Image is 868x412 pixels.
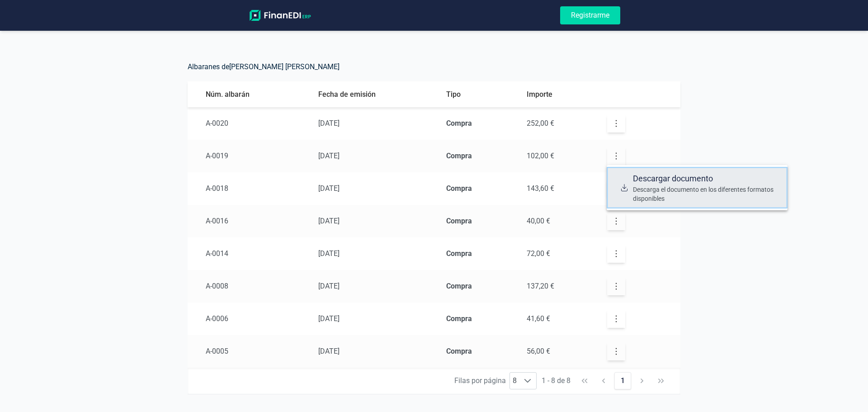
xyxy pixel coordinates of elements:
[206,90,250,99] span: Núm. albarán
[560,6,620,24] button: Registrarme
[188,60,680,81] h5: Albaranes de [PERSON_NAME] [PERSON_NAME]
[527,249,550,258] span: 72,00 €
[633,185,780,203] span: Descarga el documento en los diferentes formatos disponibles
[318,282,340,290] span: [DATE]
[538,372,574,389] span: 1 - 8 de 8
[318,347,340,355] span: [DATE]
[446,282,472,290] strong: Compra
[446,152,472,160] strong: Compra
[446,184,472,193] strong: Compra
[454,375,506,386] span: Filas por página
[206,314,228,323] span: A-0006
[318,314,340,323] span: [DATE]
[206,152,228,160] span: A-0019
[206,119,228,128] span: A-0020
[510,373,519,389] span: 8
[614,372,632,389] button: 1
[318,217,340,225] span: [DATE]
[206,249,228,258] span: A-0014
[318,152,340,160] span: [DATE]
[446,314,472,323] strong: Compra
[446,347,472,355] strong: Compra
[527,314,550,323] span: 41,60 €
[318,119,340,128] span: [DATE]
[318,90,376,99] span: Fecha de emisión
[527,217,550,225] span: 40,00 €
[527,184,554,193] span: 143,60 €
[633,172,780,185] span: Descargar documento
[527,90,552,99] span: Importe
[527,119,554,128] span: 252,00 €
[527,282,554,290] span: 137,20 €
[446,119,472,128] strong: Compra
[206,347,228,355] span: A-0005
[318,249,340,258] span: [DATE]
[206,217,228,225] span: A-0016
[446,217,472,225] strong: Compra
[527,152,554,160] span: 102,00 €
[206,184,228,193] span: A-0018
[446,249,472,258] strong: Compra
[446,90,461,99] span: Tipo
[206,282,228,290] span: A-0008
[527,347,550,355] span: 56,00 €
[248,10,313,21] img: logo
[318,184,340,193] span: [DATE]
